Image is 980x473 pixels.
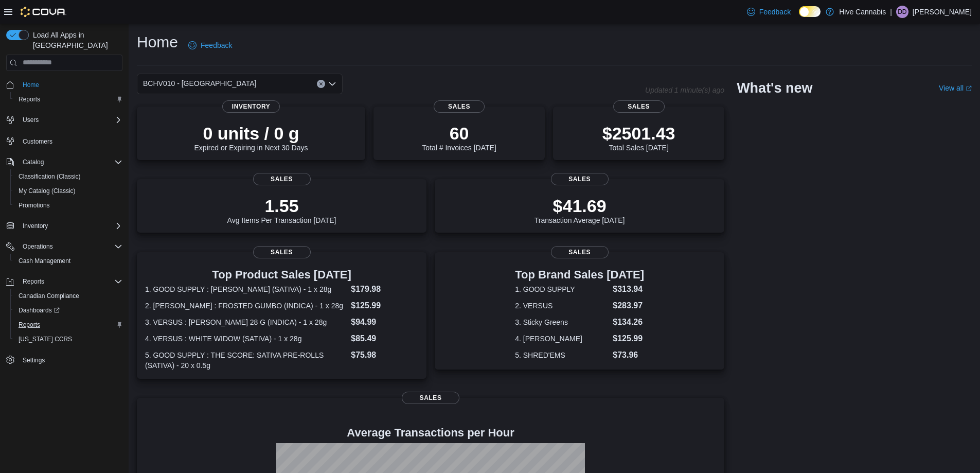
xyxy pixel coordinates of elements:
div: Total Sales [DATE] [602,123,675,152]
button: Inventory [2,219,127,233]
h2: What's new [737,80,812,96]
p: [PERSON_NAME] [913,6,972,18]
span: Users [23,116,39,124]
img: Cova [21,7,66,17]
a: Home [19,79,43,91]
span: [US_STATE] CCRS [19,335,72,343]
a: Classification (Classic) [14,170,85,183]
span: Washington CCRS [14,333,122,345]
a: Reports [14,319,44,331]
span: Catalog [19,156,122,168]
span: Cash Management [19,257,70,265]
p: Updated 1 minute(s) ago [645,86,724,94]
button: Catalog [2,155,127,169]
button: My Catalog (Classic) [10,184,127,198]
dd: $283.97 [613,300,644,312]
span: Promotions [14,199,122,212]
span: Feedback [759,7,791,17]
a: Feedback [743,2,795,22]
p: 60 [422,123,496,144]
dd: $73.96 [613,349,644,361]
a: Settings [19,354,49,366]
dd: $125.99 [613,332,644,345]
dd: $125.99 [351,300,418,312]
button: Catalog [19,156,48,168]
span: Reports [19,95,40,103]
button: Reports [10,318,127,332]
span: Reports [14,93,122,106]
span: Classification (Classic) [14,170,122,183]
button: Reports [10,92,127,107]
span: Canadian Compliance [14,290,122,302]
button: Promotions [10,198,127,213]
dt: 3. Sticky Greens [515,317,609,327]
span: Inventory [19,220,122,232]
h3: Top Product Sales [DATE] [145,269,418,281]
button: Classification (Classic) [10,169,127,184]
span: Promotions [19,201,50,209]
span: Reports [23,277,44,286]
nav: Complex example [6,73,122,394]
button: Reports [19,275,48,288]
p: 1.55 [227,196,336,216]
span: Operations [19,240,122,253]
span: Inventory [222,100,280,113]
span: Settings [23,356,45,364]
span: Operations [23,242,53,251]
span: Dashboards [19,306,60,314]
span: Sales [402,392,459,404]
h4: Average Transactions per Hour [145,427,716,439]
p: $2501.43 [602,123,675,144]
p: | [890,6,892,18]
dt: 1. GOOD SUPPLY : [PERSON_NAME] (SATIVA) - 1 x 28g [145,284,347,294]
span: Sales [613,100,665,113]
span: Customers [19,134,122,147]
dt: 5. GOOD SUPPLY : THE SCORE: SATIVA PRE-ROLLS (SATIVA) - 20 x 0.5g [145,350,347,371]
h3: Top Brand Sales [DATE] [515,269,644,281]
span: Load All Apps in [GEOGRAPHIC_DATA] [29,30,122,50]
svg: External link [966,85,972,92]
dd: $75.98 [351,349,418,361]
div: Total # Invoices [DATE] [422,123,496,152]
dt: 5. SHRED'EMS [515,350,609,360]
span: DD [898,6,906,18]
span: Classification (Classic) [19,172,81,181]
a: Canadian Compliance [14,290,83,302]
span: BCHV010 - [GEOGRAPHIC_DATA] [143,77,256,90]
button: Home [2,77,127,92]
span: Inventory [23,222,48,230]
span: Reports [19,275,122,288]
button: Customers [2,133,127,148]
dt: 2. [PERSON_NAME] : FROSTED GUMBO (INDICA) - 1 x 28g [145,301,347,311]
span: Catalog [23,158,44,166]
span: Reports [14,319,122,331]
dt: 4. [PERSON_NAME] [515,334,609,344]
span: Users [19,114,122,126]
span: Sales [551,246,609,258]
button: Operations [2,239,127,254]
button: Operations [19,240,57,253]
a: Promotions [14,199,54,212]
h1: Home [137,32,178,52]
button: Reports [2,274,127,289]
a: Reports [14,93,44,106]
dt: 4. VERSUS : WHITE WIDOW (SATIVA) - 1 x 28g [145,334,347,344]
span: Home [19,78,122,91]
dt: 2. VERSUS [515,301,609,311]
span: Settings [19,354,122,366]
button: Open list of options [328,80,336,88]
button: [US_STATE] CCRS [10,332,127,346]
dd: $94.99 [351,316,418,328]
a: My Catalog (Classic) [14,185,80,197]
dd: $85.49 [351,332,418,345]
a: Cash Management [14,255,75,267]
span: Sales [434,100,485,113]
a: Feedback [184,35,236,56]
p: $41.69 [534,196,625,216]
input: Dark Mode [799,6,821,17]
button: Settings [2,353,127,367]
button: Cash Management [10,254,127,268]
span: My Catalog (Classic) [19,187,76,195]
button: Users [2,113,127,127]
